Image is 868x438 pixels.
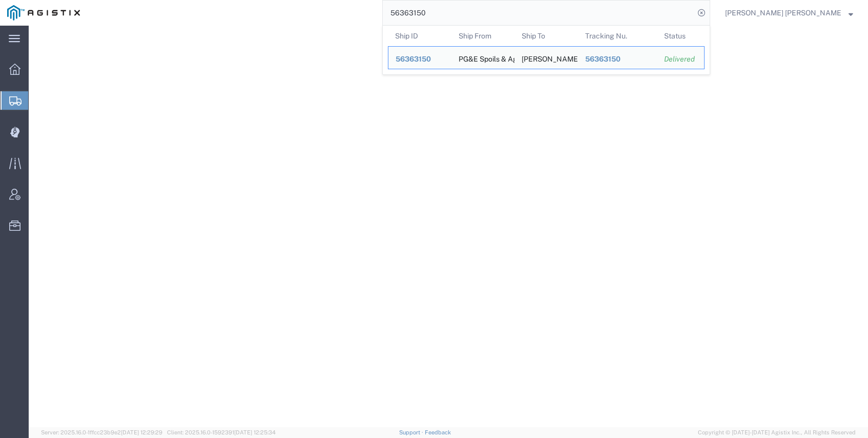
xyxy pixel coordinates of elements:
[399,429,425,435] a: Support
[167,429,276,435] span: Client: 2025.16.0-1592391
[41,429,162,435] span: Server: 2025.16.0-1ffcc23b9e2
[585,55,621,63] span: 56363150
[725,7,854,19] button: [PERSON_NAME] [PERSON_NAME]
[396,55,431,63] span: 56363150
[522,47,571,69] div: Newby Island Landfill
[698,428,856,437] span: Copyright © [DATE]-[DATE] Agistix Inc., All Rights Reserved
[657,26,705,46] th: Status
[383,1,694,25] input: Search for shipment number, reference number
[388,26,451,46] th: Ship ID
[451,26,515,46] th: Ship From
[7,5,80,21] img: logo
[234,429,276,435] span: [DATE] 12:25:34
[29,26,868,427] iframe: FS Legacy Container
[585,54,650,65] div: 56363150
[459,47,508,69] div: PG&E Spoils & Aggregates
[121,429,162,435] span: [DATE] 12:29:29
[578,26,657,46] th: Tracking Nu.
[514,26,578,46] th: Ship To
[664,54,697,65] div: Delivered
[725,7,841,18] span: Kayte Bray Dogali
[425,429,451,435] a: Feedback
[396,54,444,65] div: 56363150
[388,26,710,74] table: Search Results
